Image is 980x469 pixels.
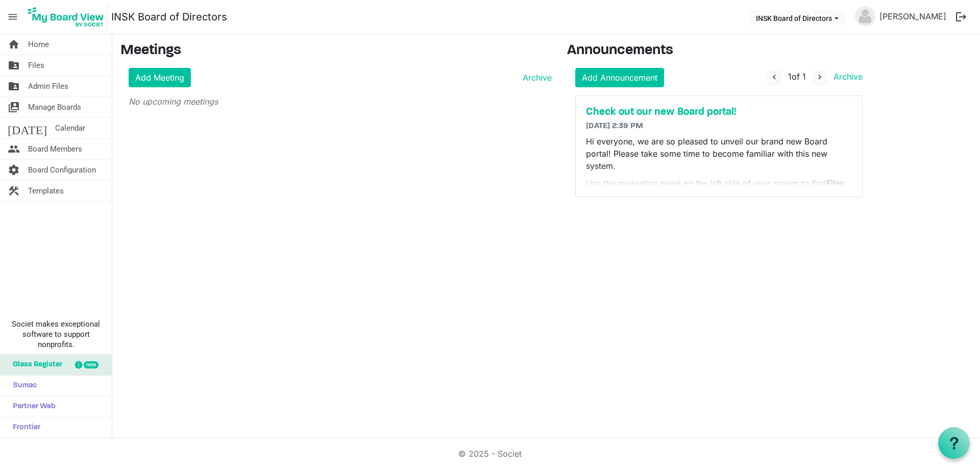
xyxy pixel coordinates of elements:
[25,4,107,30] img: My Board View Logo
[575,68,664,87] a: Add Announcement
[84,361,99,368] div: new
[855,6,875,27] img: no-profile-picture.svg
[586,106,852,118] a: Check out our new Board portal!
[770,72,779,82] span: navigate_before
[8,355,62,375] span: Glass Register
[28,139,82,159] span: Board Members
[55,118,85,138] span: Calendar
[749,11,845,25] button: INSK Board of Directors dropdownbutton
[8,76,20,96] span: folder_shared
[28,76,68,96] span: Admin Files
[950,6,972,28] button: logout
[8,97,20,117] span: switch_account
[8,397,56,417] span: Partner Web
[788,71,806,82] span: of 1
[815,72,824,82] span: navigate_next
[129,68,191,87] a: Add Meeting
[586,177,852,214] p: Use the navigation panel on the left side of your screen to find . You can find many documents he...
[8,181,20,201] span: construction
[8,160,20,180] span: settings
[111,7,227,27] a: INSK Board of Directors
[25,4,111,30] a: My Board View Logo
[3,7,22,27] span: menu
[28,55,44,76] span: Files
[28,181,64,201] span: Templates
[129,95,552,108] p: No upcoming meetings
[813,70,827,85] button: navigate_next
[875,6,950,27] a: [PERSON_NAME]
[8,34,20,55] span: home
[567,42,871,60] h3: Announcements
[519,71,552,84] a: Archive
[586,135,852,172] p: Hi everyone, we are so pleased to unveil our brand new Board portal! Please take some time to bec...
[8,55,20,76] span: folder_shared
[788,71,792,82] span: 1
[8,376,37,396] span: Sumac
[5,319,107,350] span: Societ makes exceptional software to support nonprofits.
[28,34,49,55] span: Home
[826,178,844,188] strong: Files
[586,122,643,130] span: [DATE] 2:39 PM
[767,70,781,85] button: navigate_before
[458,449,522,459] a: © 2025 - Societ
[120,42,552,60] h3: Meetings
[28,160,96,180] span: Board Configuration
[829,71,863,82] a: Archive
[8,417,40,438] span: Frontier
[28,97,81,117] span: Manage Boards
[8,139,20,159] span: people
[8,118,47,138] span: [DATE]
